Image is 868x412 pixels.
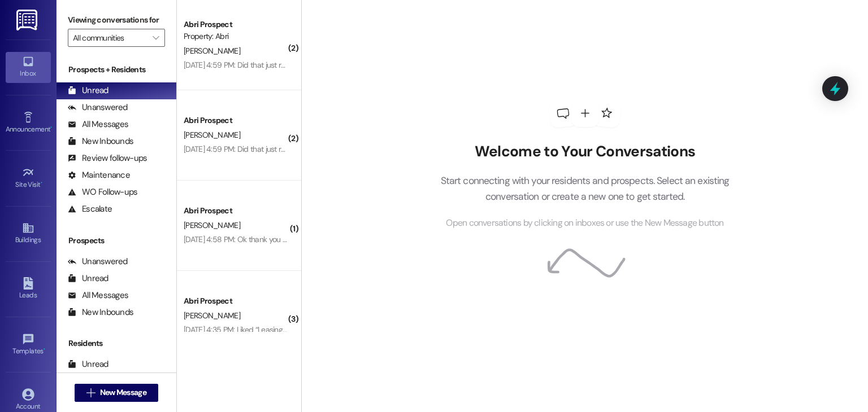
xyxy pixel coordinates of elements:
div: Abri Prospect [184,205,288,217]
span: • [41,179,42,187]
a: Inbox [6,52,51,82]
div: Unanswered [68,102,128,113]
div: Unread [68,85,108,97]
i:  [86,388,95,397]
div: Unanswered [68,256,128,268]
span: New Message [100,387,146,398]
div: Prospects + Residents [57,64,176,76]
div: [DATE] 4:58 PM: Ok thank you i'll do that :) [184,234,318,244]
span: • [50,124,52,132]
div: New Inbounds [68,306,133,318]
div: All Messages [68,290,128,301]
p: Start connecting with your residents and prospects. Select an existing conversation or create a n... [423,173,747,205]
h2: Welcome to Your Conversations [423,143,747,161]
div: Unread [68,358,108,370]
div: Maintenance [68,169,130,181]
div: WO Follow-ups [68,186,137,198]
div: Residents [57,338,176,349]
div: Property: Abri [184,30,288,42]
div: Escalate [68,203,112,215]
span: • [44,345,45,353]
button: New Message [75,384,158,402]
input: All communities [73,29,147,47]
a: Leads [6,274,51,304]
div: Review follow-ups [68,152,147,164]
div: Abri Prospect [184,295,288,307]
div: [DATE] 4:35 PM: Liked “Leasing Abri (Abri): Wonderful! See y'all then!” [184,325,405,335]
a: Templates • [6,330,51,360]
a: Buildings [6,218,51,249]
div: [DATE] 4:59 PM: Did that just replace my fall lease with a dual lease? [184,60,406,70]
div: Abri Prospect [184,115,288,126]
div: Prospects [57,235,176,247]
span: [PERSON_NAME] [184,310,240,321]
img: ResiDesk Logo [16,10,40,30]
span: [PERSON_NAME] [184,130,240,140]
div: [DATE] 4:59 PM: Did that just replace my fall lease with a dual lease? [184,144,406,154]
a: Site Visit • [6,163,51,194]
div: All Messages [68,119,128,130]
div: Abri Prospect [184,19,288,30]
label: Viewing conversations for [68,11,165,29]
span: [PERSON_NAME] [184,220,240,230]
span: Open conversations by clicking on inboxes or use the New Message button [446,216,723,230]
i:  [153,33,159,42]
div: New Inbounds [68,135,133,147]
span: [PERSON_NAME] [184,46,240,56]
div: Unread [68,273,108,284]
